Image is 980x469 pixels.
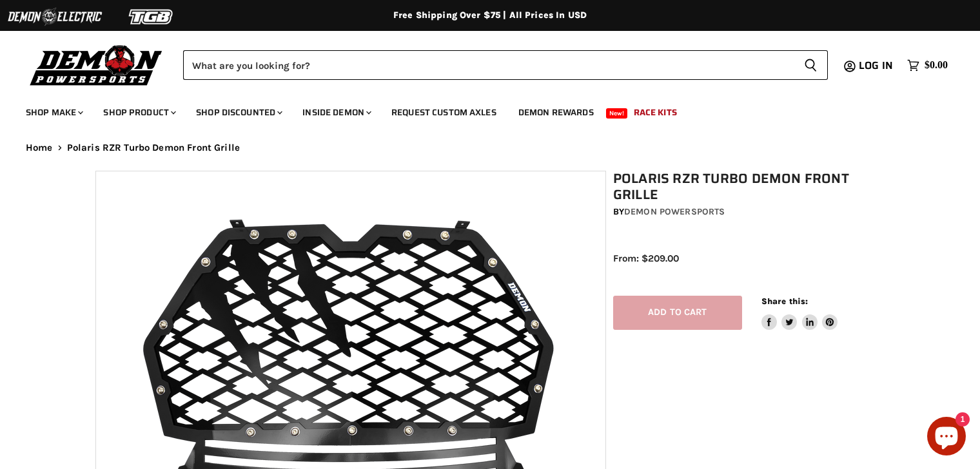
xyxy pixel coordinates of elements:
input: Search [183,50,794,80]
a: Request Custom Axles [382,99,506,126]
span: New! [606,108,628,119]
span: From: $209.00 [613,253,679,264]
aside: Share this: [761,296,838,330]
img: TGB Logo 2 [103,5,200,29]
img: Demon Powersports [26,42,167,88]
span: Share this: [761,296,808,306]
img: Demon Electric Logo 2 [6,5,103,29]
a: Home [26,142,53,153]
a: Shop Make [16,99,91,126]
inbox-online-store-chat: Shopify online store chat [923,417,970,459]
a: Demon Powersports [624,206,725,217]
a: Shop Product [93,99,184,126]
span: Polaris RZR Turbo Demon Front Grille [67,142,240,153]
a: Log in [853,60,901,72]
span: $0.00 [925,59,948,72]
a: Shop Discounted [186,99,290,126]
div: by [613,205,892,219]
h1: Polaris RZR Turbo Demon Front Grille [613,171,892,203]
button: Search [794,50,828,80]
span: Log in [859,57,893,73]
form: Product [183,50,828,80]
a: $0.00 [901,56,954,75]
a: Race Kits [624,99,687,126]
ul: Main menu [16,94,945,126]
a: Inside Demon [293,99,379,126]
a: Demon Rewards [509,99,603,126]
